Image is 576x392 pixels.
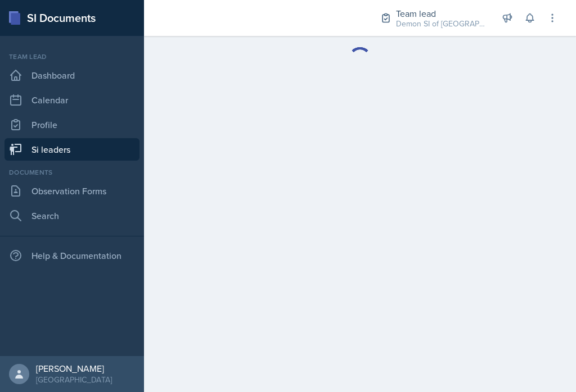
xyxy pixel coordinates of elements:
[4,64,139,86] a: Dashboard
[4,138,139,161] a: Si leaders
[396,18,486,30] div: Demon SI of [GEOGRAPHIC_DATA] / Fall 2025
[4,204,139,227] a: Search
[396,7,486,20] div: Team lead
[36,374,112,385] div: [GEOGRAPHIC_DATA]
[4,244,139,267] div: Help & Documentation
[4,113,139,136] a: Profile
[4,180,139,202] a: Observation Forms
[4,89,139,111] a: Calendar
[4,52,139,62] div: Team lead
[36,363,112,374] div: [PERSON_NAME]
[4,167,139,177] div: Documents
